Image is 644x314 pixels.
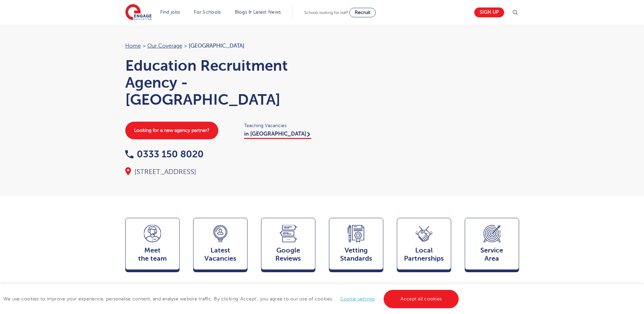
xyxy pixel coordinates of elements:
a: GoogleReviews [261,218,315,273]
a: Home [125,43,141,49]
a: LatestVacancies [193,218,247,273]
a: Meetthe team [125,218,180,273]
span: We use cookies to improve your experience, personalise content, and analyse website traffic. By c... [3,296,460,301]
h1: Education Recruitment Agency - [GEOGRAPHIC_DATA] [125,57,315,108]
span: > [184,43,187,49]
a: Accept all cookies [384,290,459,308]
span: Recruit [355,10,370,15]
a: Looking for a new agency partner? [125,122,218,139]
div: [STREET_ADDRESS] [125,167,315,177]
span: Schools looking for staff [304,10,348,15]
a: Recruit [349,8,376,17]
a: Blogs & Latest News [235,10,281,15]
span: Google Reviews [265,246,312,263]
span: Teaching Vacancies [244,122,315,129]
span: [GEOGRAPHIC_DATA] [189,43,244,49]
a: in [GEOGRAPHIC_DATA] [244,131,311,139]
span: Vetting Standards [333,246,380,263]
a: Our coverage [147,43,182,49]
a: VettingStandards [329,218,383,273]
a: Sign up [474,7,504,17]
a: Local Partnerships [397,218,451,273]
a: Cookie settings [340,296,375,301]
a: Find jobs [160,10,180,15]
span: Local Partnerships [401,246,447,263]
img: Engage Education [125,4,152,21]
span: Meet the team [129,246,176,263]
span: Latest Vacancies [197,246,244,263]
nav: breadcrumb [125,41,315,50]
span: > [143,43,146,49]
a: For Schools [194,10,221,15]
a: ServiceArea [465,218,519,273]
a: 0333 150 8020 [125,149,204,159]
span: Service Area [468,246,515,263]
